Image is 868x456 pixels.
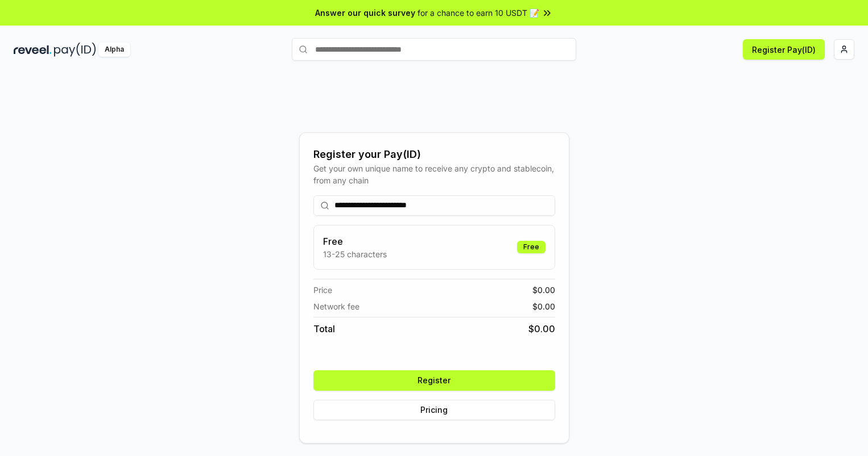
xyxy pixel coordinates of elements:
[418,7,539,19] span: for a chance to earn 10 USDT 📝
[315,7,415,19] span: Answer our quick survey
[14,43,52,57] img: reveel_dark
[313,300,359,312] span: Network fee
[323,235,387,248] h3: Free
[743,39,825,60] button: Register Pay(ID)
[313,284,332,296] span: Price
[517,241,545,253] div: Free
[532,300,555,312] span: $ 0.00
[313,147,555,162] div: Register your Pay(ID)
[528,322,555,336] span: $ 0.00
[313,162,555,186] div: Get your own unique name to receive any crypto and stablecoin, from any chain
[532,284,555,296] span: $ 0.00
[313,370,555,391] button: Register
[323,248,387,260] p: 13-25 characters
[313,400,555,420] button: Pricing
[98,43,130,57] div: Alpha
[313,322,335,336] span: Total
[54,43,96,57] img: pay_id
